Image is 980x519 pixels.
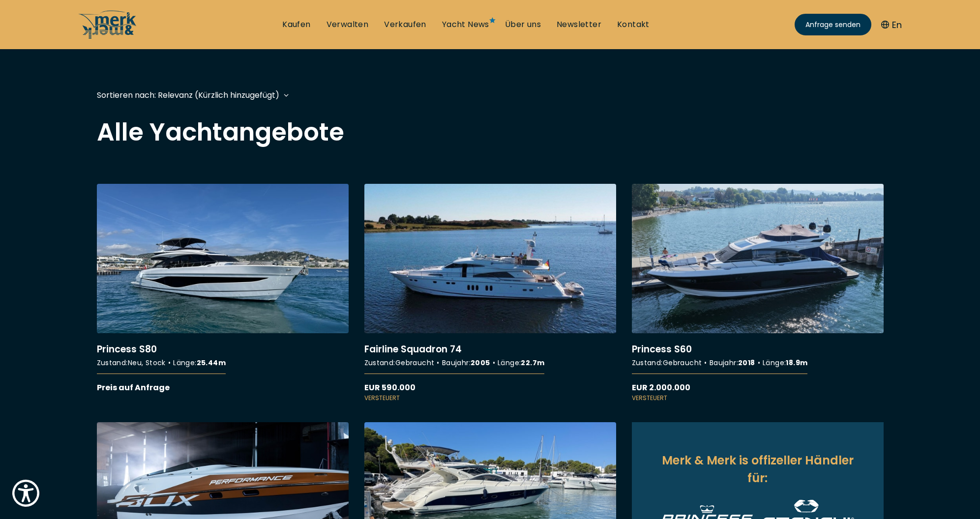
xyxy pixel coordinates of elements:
span: Anfrage senden [805,20,861,30]
a: Kontakt [617,19,650,30]
a: Verwalten [327,19,369,30]
a: Newsletter [557,19,601,30]
a: Yacht News [442,19,489,30]
a: Kaufen [282,19,310,30]
button: En [881,18,902,31]
a: More details aboutPrincess S60 [632,184,884,403]
a: Verkaufen [384,19,426,30]
a: Über uns [505,19,541,30]
div: Sortieren nach: Relevanz (Kürzlich hinzugefügt) [97,89,279,101]
a: Anfrage senden [795,14,871,35]
a: More details aboutPrincess S80 [97,184,349,394]
a: More details aboutFairline Squadron 74 [364,184,616,403]
button: Show Accessibility Preferences [10,477,42,509]
h2: Alle Yachtangebote [97,120,884,144]
h2: Merk & Merk is offizeller Händler für: [661,452,854,487]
